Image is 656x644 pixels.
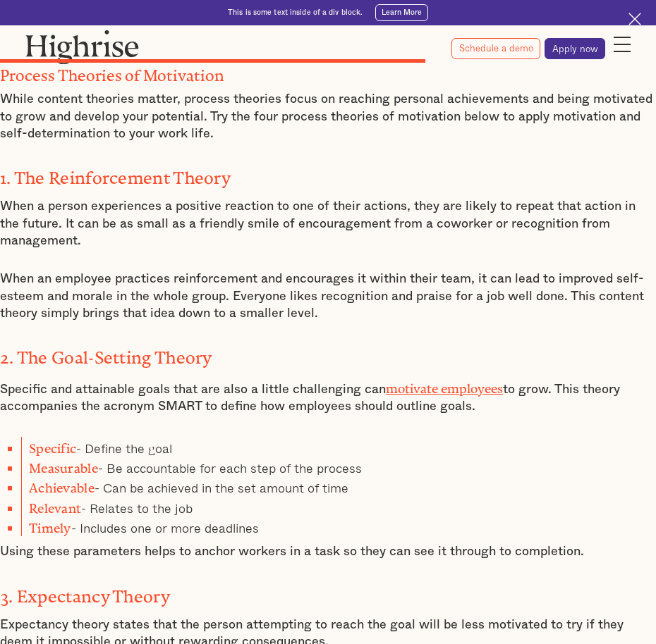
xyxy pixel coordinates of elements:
img: Cross icon [628,13,641,25]
strong: Timely [29,521,71,529]
a: motivate employees [386,381,503,390]
img: Highrise logo [25,30,139,64]
div: This is some text inside of a div block. [228,8,363,18]
li: - Define the goal [21,437,656,457]
li: - Can be achieved in the set amount of time [21,476,656,496]
li: - Relates to the job [21,497,656,516]
li: - Includes one or more deadlines [21,516,656,536]
strong: Relevant [29,501,81,509]
a: Learn More [375,4,428,21]
a: Schedule a demo [451,38,540,59]
strong: Specific [29,441,76,450]
strong: Achievable [29,481,95,489]
li: - Be accountable for each step of the process [21,457,656,476]
strong: Measurable [29,461,98,469]
a: Apply now [545,38,605,59]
